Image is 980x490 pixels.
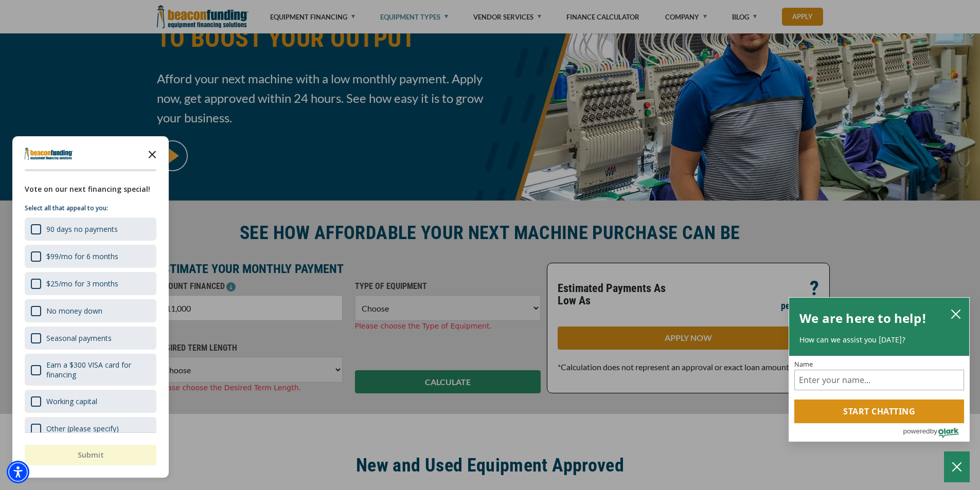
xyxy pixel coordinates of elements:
div: Earn a $300 VISA card for financing [46,360,150,379]
div: $99/mo for 6 months [25,245,156,268]
h2: We are here to help! [799,308,926,329]
button: Start chatting [794,400,964,423]
div: 90 days no payments [46,224,118,234]
img: Company logo [25,148,73,160]
div: olark chatbox [789,297,970,442]
div: Earn a $300 VISA card for financing [25,354,156,386]
button: close chatbox [948,306,964,321]
div: Vote on our next financing special! [25,184,156,195]
button: Close the survey [142,143,163,164]
input: Name [794,370,964,390]
span: by [930,425,937,438]
div: No money down [46,306,102,316]
div: Survey [12,136,169,478]
div: Other (please specify) [25,417,156,440]
div: Other (please specify) [46,424,119,433]
label: Name [794,361,964,368]
p: How can we assist you [DATE]? [799,335,959,345]
a: Powered by Olark [903,424,969,441]
p: Select all that appeal to you: [25,203,156,213]
div: Working capital [25,390,156,413]
div: $25/mo for 3 months [25,272,156,295]
div: Seasonal payments [46,333,112,343]
button: Submit [25,445,156,465]
span: powered [903,425,930,438]
button: Close Chatbox [944,451,970,482]
div: No money down [25,299,156,322]
div: 90 days no payments [25,217,156,241]
div: $25/mo for 3 months [46,279,118,288]
div: Accessibility Menu [7,461,29,483]
div: Working capital [46,396,97,406]
div: Seasonal payments [25,326,156,350]
div: $99/mo for 6 months [46,251,118,261]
